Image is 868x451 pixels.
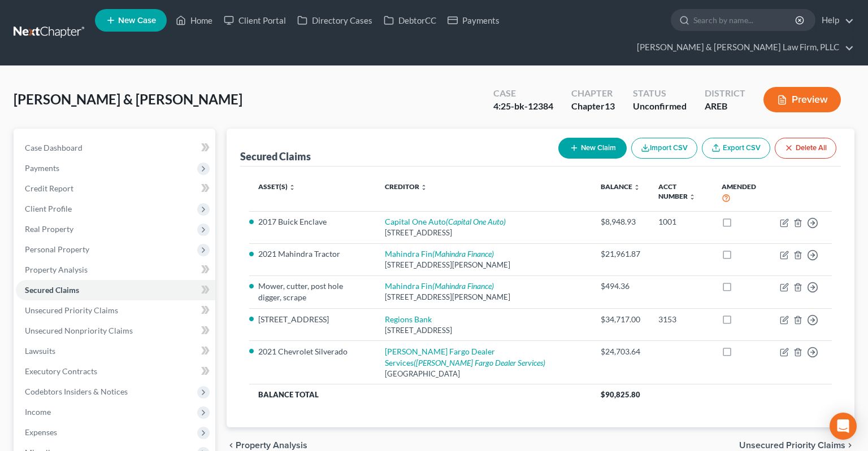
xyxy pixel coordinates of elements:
[845,441,854,450] i: chevron_right
[16,300,215,321] a: Unsecured Priority Claims
[25,183,73,193] span: Credit Report
[601,216,640,227] div: $8,948.93
[236,441,307,450] span: Property Analysis
[14,91,242,107] span: [PERSON_NAME] & [PERSON_NAME]
[693,10,797,30] input: Search by name...
[601,182,640,191] a: Balance unfold_more
[605,100,615,111] span: 13
[633,87,687,100] div: Status
[571,100,615,113] div: Chapter
[713,176,771,211] th: Amended
[385,347,545,367] a: [PERSON_NAME] Fargo Dealer Services([PERSON_NAME] Fargo Dealer Services)
[25,224,73,234] span: Real Property
[385,369,583,379] div: [GEOGRAPHIC_DATA]
[25,244,89,254] span: Personal Property
[240,150,311,163] div: Secured Claims
[705,100,745,113] div: AREB
[25,204,72,213] span: Client Profile
[218,10,292,30] a: Client Portal
[25,427,57,437] span: Expenses
[16,341,215,361] a: Lawsuits
[25,346,55,356] span: Lawsuits
[631,37,854,58] a: [PERSON_NAME] & [PERSON_NAME] Law Firm, PLLC
[702,138,770,159] a: Export CSV
[378,10,442,30] a: DebtorCC
[258,182,296,191] a: Asset(s) unfold_more
[25,143,83,152] span: Case Dashboard
[25,407,51,417] span: Income
[16,280,215,300] a: Secured Claims
[385,325,583,336] div: [STREET_ADDRESS]
[493,87,553,100] div: Case
[258,216,367,227] li: 2017 Buick Enclave
[558,138,627,159] button: New Claim
[385,292,583,303] div: [STREET_ADDRESS][PERSON_NAME]
[633,184,640,191] i: unfold_more
[432,249,494,259] i: (Mahindra Finance)
[385,217,506,226] a: Capital One Auto(Capital One Auto)
[118,16,156,25] span: New Case
[658,314,704,325] div: 3153
[739,441,854,450] button: Unsecured Priority Claims chevron_right
[25,163,59,173] span: Payments
[16,178,215,199] a: Credit Report
[631,138,697,159] button: Import CSV
[571,87,615,100] div: Chapter
[775,138,836,159] button: Delete All
[689,194,696,200] i: unfold_more
[633,100,687,113] div: Unconfirmed
[432,281,494,291] i: (Mahindra Finance)
[658,216,704,227] div: 1001
[385,227,583,238] div: [STREET_ADDRESS]
[258,281,367,303] li: Mower, cutter, post hole digger, scrape
[601,248,640,260] div: $21,961.87
[258,314,367,325] li: [STREET_ADDRESS]
[658,182,696,200] a: Acct Number unfold_more
[830,413,857,440] div: Open Intercom Messenger
[385,182,427,191] a: Creditor unfold_more
[385,260,583,270] div: [STREET_ADDRESS][PERSON_NAME]
[16,361,215,382] a: Executory Contracts
[258,346,367,357] li: 2021 Chevrolet Silverado
[170,10,218,30] a: Home
[289,184,296,191] i: unfold_more
[25,387,128,396] span: Codebtors Insiders & Notices
[816,10,854,30] a: Help
[385,281,494,291] a: Mahindra Fin(Mahindra Finance)
[739,441,845,450] span: Unsecured Priority Claims
[25,305,118,315] span: Unsecured Priority Claims
[763,87,841,112] button: Preview
[601,390,640,399] span: $90,825.80
[385,249,494,259] a: Mahindra Fin(Mahindra Finance)
[493,100,553,113] div: 4:25-bk-12384
[601,281,640,292] div: $494.36
[705,87,745,100] div: District
[249,384,592,404] th: Balance Total
[442,10,505,30] a: Payments
[258,248,367,260] li: 2021 Mahindra Tractor
[601,346,640,357] div: $24,703.64
[25,265,88,274] span: Property Analysis
[16,321,215,341] a: Unsecured Nonpriority Claims
[16,260,215,280] a: Property Analysis
[16,138,215,158] a: Case Dashboard
[25,285,79,295] span: Secured Claims
[601,314,640,325] div: $34,717.00
[292,10,378,30] a: Directory Cases
[227,441,307,450] button: chevron_left Property Analysis
[414,358,545,367] i: ([PERSON_NAME] Fargo Dealer Services)
[25,326,133,335] span: Unsecured Nonpriority Claims
[25,366,97,376] span: Executory Contracts
[227,441,236,450] i: chevron_left
[446,217,506,226] i: (Capital One Auto)
[420,184,427,191] i: unfold_more
[385,314,432,324] a: Regions Bank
